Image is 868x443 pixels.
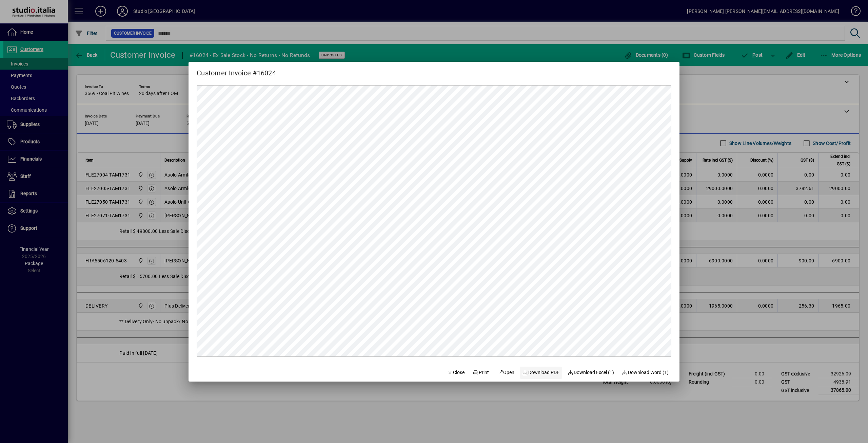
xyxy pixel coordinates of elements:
[622,369,669,376] span: Download Word (1)
[522,369,560,376] span: Download PDF
[568,369,614,376] span: Download Excel (1)
[470,367,492,379] button: Print
[445,367,468,379] button: Close
[520,367,563,379] a: Download PDF
[494,367,517,379] a: Open
[497,369,514,376] span: Open
[619,367,672,379] button: Download Word (1)
[565,367,617,379] button: Download Excel (1)
[447,369,465,376] span: Close
[189,62,284,78] h2: Customer Invoice #16024
[473,369,489,376] span: Print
